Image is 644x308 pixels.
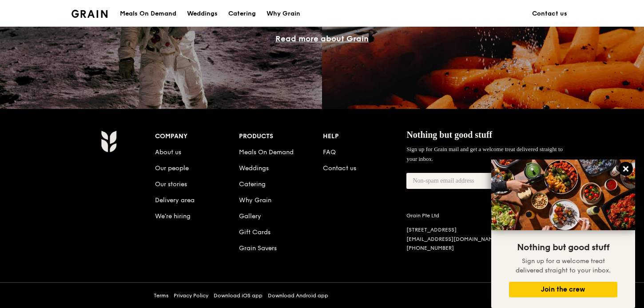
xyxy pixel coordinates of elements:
button: Close [619,162,633,176]
img: Grain [72,10,107,18]
div: Weddings [187,0,218,27]
span: Sign up for a welcome treat delivered straight to your inbox. [516,257,611,274]
button: Join the crew [509,282,617,297]
a: Why Grain [239,196,271,204]
a: Our people [155,164,189,172]
a: Weddings [239,164,269,172]
div: Help [323,130,407,143]
a: Why Grain [261,0,306,27]
a: Delivery area [155,196,195,204]
a: FAQ [323,148,336,156]
a: Download Android app [268,292,328,299]
input: Non-spam email address [406,173,505,189]
a: We’re hiring [155,212,191,220]
a: Gift Cards [239,228,270,236]
div: Company [155,130,239,143]
a: Catering [239,180,266,188]
img: DSC07876-Edit02-Large.jpeg [491,160,635,230]
a: [EMAIL_ADDRESS][DOMAIN_NAME] [406,236,498,242]
a: [PHONE_NUMBER] [406,245,454,251]
div: Products [239,130,323,143]
span: Sign up for Grain mail and get a welcome treat delivered straight to your inbox. [406,146,563,162]
div: Catering [228,0,256,27]
a: Gallery [239,212,261,220]
a: Meals On Demand [239,148,294,156]
img: Grain [101,130,116,152]
div: Grain Pte Ltd [406,212,521,219]
a: Contact us [527,0,572,27]
a: Grain Savers [239,244,277,252]
a: Catering [223,0,261,27]
a: Weddings [182,0,223,27]
span: Nothing but good stuff [517,242,609,253]
a: Terms [154,292,168,299]
div: Why Grain [266,0,300,27]
a: Download iOS app [214,292,262,299]
span: Nothing but good stuff [406,130,492,140]
a: Read more about Grain [275,34,369,44]
div: [STREET_ADDRESS] [406,226,521,234]
a: Contact us [323,164,356,172]
a: About us [155,148,181,156]
div: Meals On Demand [120,0,176,27]
a: Our stories [155,180,187,188]
a: Privacy Policy [174,292,208,299]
